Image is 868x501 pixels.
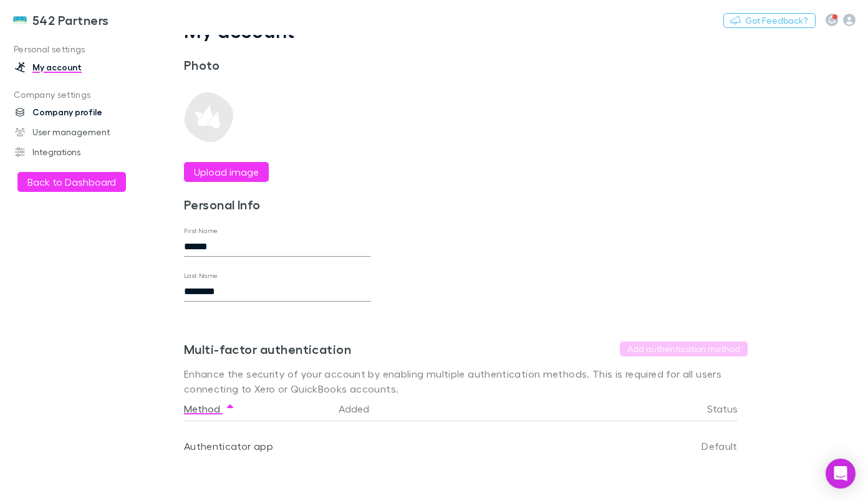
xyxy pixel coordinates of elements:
label: Upload image [194,165,259,179]
h3: Personal Info [184,197,371,212]
a: Company profile [2,102,161,122]
button: Add authentication method [620,341,748,356]
button: Method [184,396,235,421]
label: First Name [184,226,218,236]
img: 542 Partners's Logo [12,12,27,27]
label: Last Name [184,271,218,280]
div: Default [625,421,738,471]
button: Added [339,396,384,421]
p: Enhance the security of your account by enabling multiple authentication methods. This is require... [184,366,748,396]
h3: Photo [184,57,371,72]
h3: 542 Partners [32,12,109,27]
div: Authenticator app [184,421,329,471]
a: 542 Partners [5,5,117,35]
a: Integrations [2,142,161,162]
button: Upload image [184,162,269,182]
button: Back to Dashboard [17,172,126,192]
h3: Multi-factor authentication [184,341,351,356]
img: Preview [184,92,234,142]
a: My account [2,57,161,77]
div: Open Intercom Messenger [826,459,856,489]
p: Personal settings [2,42,161,57]
button: Status [707,396,753,421]
a: User management [2,122,161,142]
p: Company settings [2,87,161,103]
button: Got Feedback? [723,13,816,28]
